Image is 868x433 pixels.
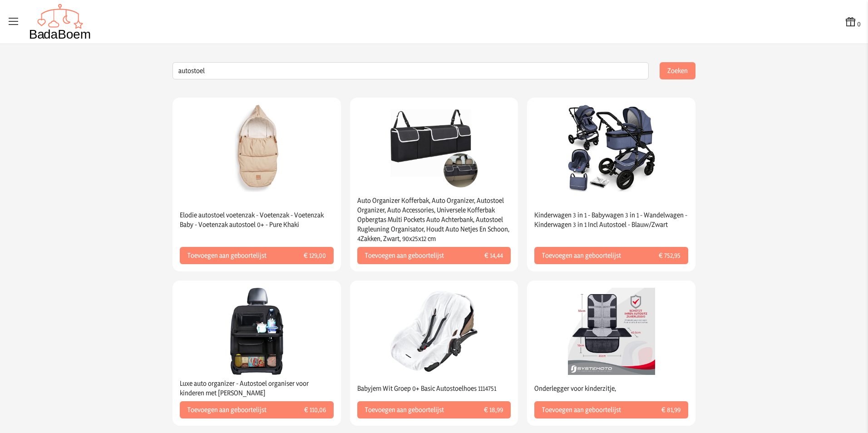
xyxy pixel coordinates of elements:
[534,207,688,233] span: Kinderwagen 3 in 1 - Babywagen 3 in 1 - Wandelwagen - Kinderwagen 3 in 1 Incl Autostoel - Blauw/Z...
[457,251,503,260] span: € 14,44
[534,247,688,264] button: Toevoegen aan geboortelijst€ 752,95
[634,405,681,414] span: € 81,99
[280,405,326,414] span: € 110,06
[280,251,326,260] span: € 129,00
[357,247,511,264] button: Toevoegen aan geboortelijst€ 14,44
[844,15,861,29] button: 0
[365,251,457,260] span: Toevoegen aan geboortelijst
[568,288,655,375] img: Alt Trueplus Fibre Food Supplement 90 Tablets
[357,401,511,418] button: Toevoegen aan geboortelijst€ 18,99
[180,247,334,264] button: Toevoegen aan geboortelijst€ 129,00
[180,375,334,401] span: Luxe auto organizer - Autostoel organiser voor kinderen met [PERSON_NAME]
[357,380,511,397] span: Babyjem Wit Groep 0+ Basic Autostoelhoes 1114751
[568,105,655,192] img: Alt Trueplus Fibre Food Supplement 90 Tablets
[457,405,503,414] span: € 18,99
[365,405,457,414] span: Toevoegen aan geboortelijst
[542,251,634,260] span: Toevoegen aan geboortelijst
[180,207,334,233] span: Elodie autostoel voetenzak - Voetenzak - Voetenzak Baby - Voetenzak autostoel 0+ - Pure Khaki
[187,251,280,260] span: Toevoegen aan geboortelijst
[634,251,681,260] span: € 752,95
[29,4,91,40] img: Badaboem
[213,105,300,192] img: Alt Trueplus Fibre Food Supplement 90 Tablets
[534,380,688,397] span: Onderlegger voor kinderzitje,
[180,401,334,418] button: Toevoegen aan geboortelijst€ 110,06
[390,105,478,192] img: Alt Trueplus Fibre Food Supplement 90 Tablets
[542,405,634,414] span: Toevoegen aan geboortelijst
[357,192,511,247] span: Auto Organizer Kofferbak, Auto Organizer, Autostoel Organizer, Auto Accessories, Universele Koffe...
[534,401,688,418] button: Toevoegen aan geboortelijst€ 81,99
[187,405,280,414] span: Toevoegen aan geboortelijst
[660,62,695,79] button: Zoeken
[390,288,478,375] img: Alt Trueplus Fibre Food Supplement 90 Tablets
[213,288,300,375] img: Alt Trueplus Fibre Food Supplement 90 Tablets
